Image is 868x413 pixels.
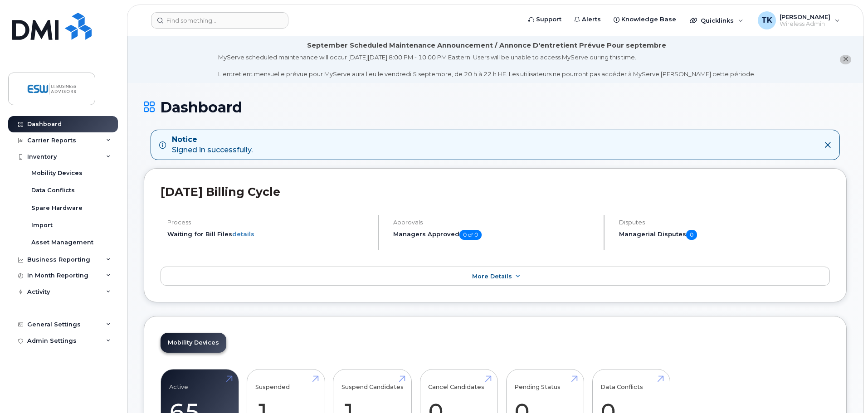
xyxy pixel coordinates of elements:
h4: Approvals [393,219,596,226]
h2: [DATE] Billing Cycle [161,185,830,199]
a: Mobility Devices [161,333,226,353]
h5: Managerial Disputes [619,230,830,240]
div: September Scheduled Maintenance Announcement / Annonce D'entretient Prévue Pour septembre [307,41,666,50]
span: More Details [472,273,512,280]
strong: Notice [172,135,253,145]
h1: Dashboard [144,99,847,115]
button: close notification [840,55,851,64]
li: Waiting for Bill Files [167,230,370,238]
span: 0 of 0 [459,230,482,240]
h5: Managers Approved [393,230,596,240]
h4: Disputes [619,219,830,226]
div: MyServe scheduled maintenance will occur [DATE][DATE] 8:00 PM - 10:00 PM Eastern. Users will be u... [218,53,756,78]
span: 0 [686,230,697,240]
h4: Process [167,219,370,226]
a: details [232,230,254,238]
div: Signed in successfully. [172,135,253,155]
